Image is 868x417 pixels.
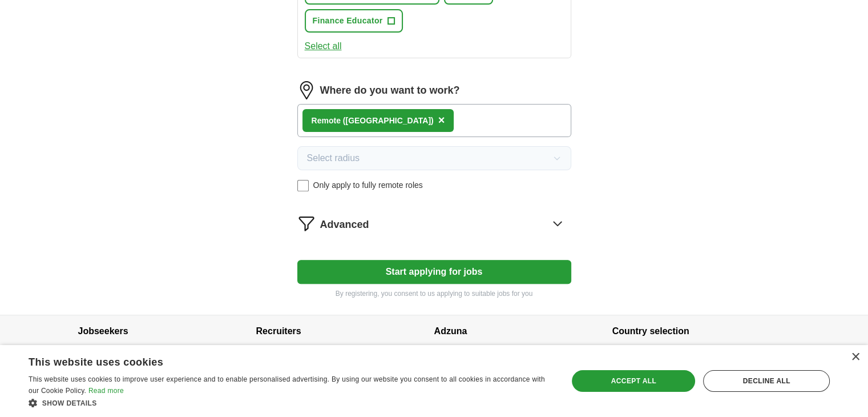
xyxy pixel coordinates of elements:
div: This website uses cookies [29,352,523,369]
p: By registering, you consent to us applying to suitable jobs for you [297,288,571,299]
img: location.png [297,81,316,99]
label: Where do you want to work? [320,83,460,98]
span: This website uses cookies to improve user experience and to enable personalised advertising. By u... [29,375,545,395]
img: filter [297,214,316,232]
button: Select radius [297,146,571,170]
button: Finance Educator [305,9,403,33]
span: × [438,114,445,126]
span: Advanced [320,217,369,232]
button: Start applying for jobs [297,260,571,284]
div: Accept all [572,370,695,392]
span: Only apply to fully remote roles [313,179,423,191]
span: Select radius [307,151,360,165]
span: Show details [42,399,97,407]
span: Finance Educator [313,15,383,27]
div: Decline all [703,370,830,392]
button: × [438,112,445,129]
a: Read more, opens a new window [88,387,124,395]
div: Show details [29,397,552,408]
div: Remote ([GEOGRAPHIC_DATA]) [312,115,434,127]
div: Close [851,353,859,362]
h4: Country selection [612,315,790,347]
button: Select all [305,39,342,53]
input: Only apply to fully remote roles [297,180,309,191]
